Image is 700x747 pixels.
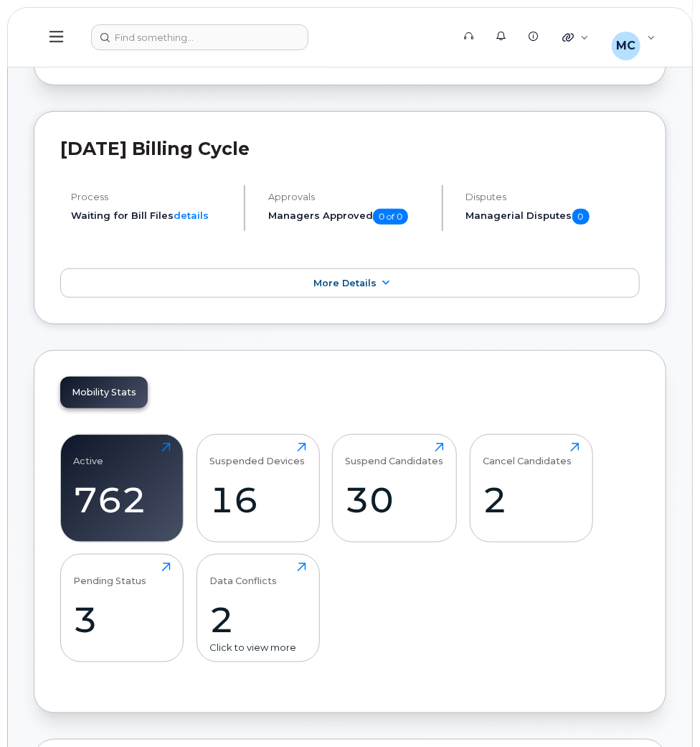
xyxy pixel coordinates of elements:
[346,443,444,466] div: Suspend Candidates
[209,443,305,466] div: Suspended Devices
[572,209,590,225] span: 0
[209,479,306,521] div: 16
[209,598,306,641] div: 2
[466,192,640,202] h4: Disputes
[466,209,640,225] h5: Managerial Disputes
[346,479,444,521] div: 30
[483,479,580,521] div: 2
[552,23,599,52] div: Quicklinks
[74,598,171,641] div: 3
[74,443,171,535] a: Active762
[209,443,306,535] a: Suspended Devices16
[209,563,277,586] div: Data Conflicts
[209,563,306,654] a: Data Conflicts2Click to view more
[483,443,580,535] a: Cancel Candidates2
[373,209,408,225] span: 0 of 0
[346,443,444,535] a: Suspend Candidates30
[74,563,147,586] div: Pending Status
[209,641,306,654] div: Click to view more
[71,209,232,222] li: Waiting for Bill Files
[71,192,232,202] h4: Process
[313,278,377,288] span: More Details
[60,138,640,159] h2: [DATE] Billing Cycle
[174,210,209,221] a: details
[268,209,429,225] h5: Managers Approved
[74,479,171,521] div: 762
[74,563,171,654] a: Pending Status3
[74,443,104,466] div: Active
[616,37,635,55] span: MC
[268,192,429,202] h4: Approvals
[483,443,572,466] div: Cancel Candidates
[602,23,666,52] div: Mark Chapeskie
[91,24,308,50] input: Find something...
